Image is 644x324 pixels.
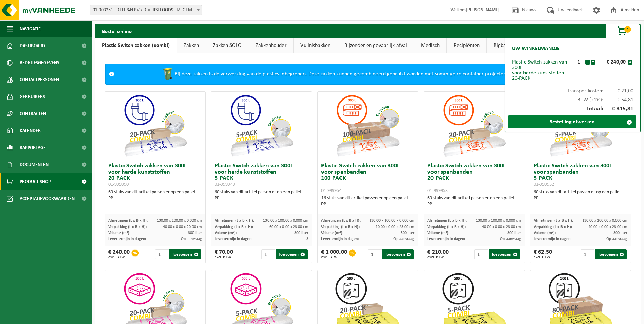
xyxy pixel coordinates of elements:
[508,115,636,128] a: Bestelling afwerken
[427,201,521,208] div: PP
[482,225,521,229] span: 40.00 x 0.00 x 23.00 cm
[215,163,308,187] h3: Plastic Switch zakken van 300L voor harde kunststoffen 5-PACK
[414,38,446,53] a: Medisch
[597,59,628,65] div: € 240,00
[306,237,308,241] span: 3
[215,189,308,201] div: 60 stuks van dit artikel passen er op een pallet
[20,54,59,71] span: Bedrijfsgegevens
[206,38,249,53] a: Zakken SOLO
[603,106,634,112] span: € 315,81
[118,64,617,84] div: Bij deze zakken is de verwerking van de plastics inbegrepen. Deze zakken kunnen gecombineerd gebr...
[321,188,342,193] span: 01-999954
[534,182,554,187] span: 01-999952
[321,195,415,208] div: 16 stuks van dit artikel passen er op een pallet
[215,231,237,235] span: Volume (m³):
[321,255,347,259] span: excl. BTW
[427,237,465,241] span: Levertermijn in dagen:
[585,60,590,65] button: -
[534,219,573,223] span: Afmetingen (L x B x H):
[215,219,254,223] span: Afmetingen (L x B x H):
[108,231,130,235] span: Volume (m³):
[276,249,307,259] button: Toevoegen
[95,38,177,53] a: Plastic Switch zakken (combi)
[447,38,486,53] a: Recipiënten
[20,20,41,37] span: Navigatie
[321,219,361,223] span: Afmetingen (L x B x H):
[624,26,631,33] span: 1
[427,255,449,259] span: excl. BTW
[108,225,147,229] span: Verpakking (L x B x H):
[261,249,275,259] input: 1
[401,231,415,235] span: 300 liter
[595,249,627,259] button: Toevoegen
[90,5,202,15] span: 01-003251 - DELIPAN BV / DIVERSI FOODS - IZEGEM
[603,88,634,94] span: € 21,00
[427,219,467,223] span: Afmetingen (L x B x H):
[476,219,521,223] span: 130.00 x 100.00 x 0.000 cm
[321,231,343,235] span: Volume (m³):
[321,237,359,241] span: Levertermijn in dagen:
[108,237,146,241] span: Levertermijn in dagen:
[108,249,130,259] div: € 240,00
[20,71,59,88] span: Contactpersonen
[108,182,129,187] span: 01-999950
[20,88,45,105] span: Gebruikers
[227,92,295,160] img: 01-999949
[215,237,252,241] span: Levertermijn in dagen:
[375,225,415,229] span: 40.00 x 0.00 x 23.00 cm
[188,231,202,235] span: 300 liter
[534,163,627,187] h3: Plastic Switch zakken van 300L voor spanbanden 5-PACK
[509,94,637,103] div: BTW (21%):
[20,173,51,190] span: Product Shop
[427,163,521,194] h3: Plastic Switch zakken van 300L voor spanbanden 20-PACK
[321,225,360,229] span: Verpakking (L x B x H):
[294,231,308,235] span: 300 liter
[606,24,640,38] button: 1
[489,249,520,259] button: Toevoegen
[369,219,415,223] span: 130.00 x 100.00 x 0.000 cm
[181,237,202,241] span: Op aanvraag
[613,231,627,235] span: 300 liter
[20,190,75,207] span: Acceptatievoorwaarden
[500,237,521,241] span: Op aanvraag
[20,105,46,122] span: Contracten
[427,195,521,208] div: 60 stuks van dit artikel passen er op een pallet
[121,92,189,160] img: 01-999950
[427,249,449,259] div: € 210,00
[108,219,148,223] span: Afmetingen (L x B x H):
[215,195,308,201] div: PP
[169,249,201,259] button: Toevoegen
[337,38,414,53] a: Bijzonder en gevaarlijk afval
[603,97,634,103] span: € 54,81
[249,38,293,53] a: Zakkenhouder
[155,249,169,259] input: 1
[215,255,233,259] span: excl. BTW
[507,231,521,235] span: 300 liter
[393,237,415,241] span: Op aanvraag
[108,195,202,201] div: PP
[466,7,500,13] strong: [PERSON_NAME]
[534,237,571,241] span: Levertermijn in dagen:
[534,195,627,201] div: PP
[382,249,414,259] button: Toevoegen
[581,249,594,259] input: 1
[108,189,202,201] div: 60 stuks van dit artikel passen er op een pallet
[534,255,552,259] span: excl. BTW
[534,189,627,201] div: 60 stuks van dit artikel passen er op een pallet
[512,59,573,81] div: Plastic Switch zakken van 300L voor harde kunststoffen 20-PACK
[509,41,563,56] h2: Uw winkelmandje
[509,85,637,94] div: Transportkosten:
[215,225,253,229] span: Verpakking (L x B x H):
[90,5,202,15] span: 01-003251 - DELIPAN BV / DIVERSI FOODS - IZEGEM
[163,225,202,229] span: 40.00 x 0.00 x 20.00 cm
[215,249,233,259] div: € 70,00
[427,188,448,193] span: 01-999953
[509,103,637,115] div: Totaal:
[161,67,174,81] img: WB-0240-HPE-GN-50.png
[20,37,45,54] span: Dashboard
[368,249,381,259] input: 1
[334,92,402,160] img: 01-999954
[95,24,139,37] h2: Bestel online
[628,60,632,65] button: x
[591,60,595,65] button: +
